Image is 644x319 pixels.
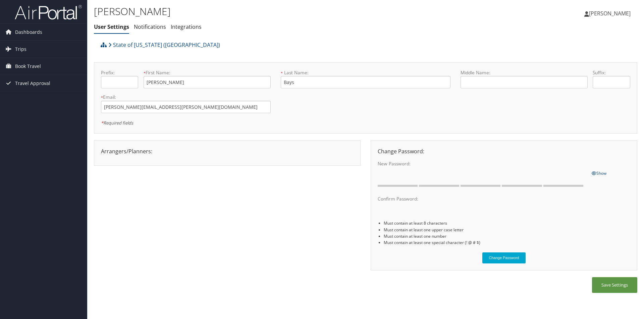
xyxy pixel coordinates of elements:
label: New Password: [378,160,586,167]
li: Must contain at least one special character (! @ # $) [384,239,630,246]
li: Must contain at least one upper case letter [384,227,630,233]
li: Must contain at least one number [384,233,630,239]
a: [PERSON_NAME] [584,3,637,23]
label: Email: [101,94,271,100]
label: Suffix: [593,69,630,76]
span: Book Travel [15,58,41,75]
span: Dashboards [15,24,42,41]
img: airportal-logo.png [15,4,82,20]
button: Change Password [482,252,526,263]
label: Last Name: [281,69,450,76]
a: User Settings [94,23,129,30]
a: Show [592,169,606,176]
label: Middle Name: [461,69,588,76]
h1: [PERSON_NAME] [94,4,456,18]
div: Arrangers/Planners: [96,147,359,155]
span: [PERSON_NAME] [589,10,631,17]
em: Required fields [101,120,133,126]
li: Must contain at least 8 characters [384,220,630,226]
a: State of [US_STATE] ([GEOGRAPHIC_DATA]) [108,38,220,52]
span: Travel Approval [15,75,50,92]
label: Prefix: [101,69,138,76]
span: Trips [15,41,26,58]
span: Show [592,170,606,176]
button: Save Settings [592,277,637,293]
a: Notifications [134,23,166,30]
label: Confirm Password: [378,195,586,202]
div: Change Password: [373,147,635,155]
label: First Name: [144,69,271,76]
a: Integrations [171,23,202,30]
